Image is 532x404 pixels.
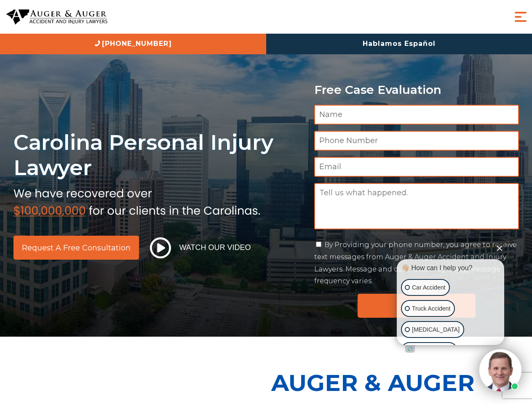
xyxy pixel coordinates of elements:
button: Close Intaker Chat Widget [494,242,505,254]
h1: Carolina Personal Injury Lawyer [13,130,304,181]
img: Auger & Auger Accident and Injury Lawyers Logo [6,9,107,25]
div: 👋🏼 How can I help you? [399,263,502,273]
img: sub text [13,185,260,217]
a: Open intaker chat [405,345,415,353]
input: Submit [358,294,476,318]
input: Phone Number [314,131,519,151]
a: Request a Free Consultation [13,236,139,260]
span: Request a Free Consultation [22,244,131,252]
p: Auger & Auger [271,362,527,404]
input: Email [314,157,519,177]
input: Name [314,105,519,125]
img: Intaker widget Avatar [479,349,521,391]
p: Truck Accident [412,303,450,314]
p: Car Accident [412,282,445,293]
button: Watch Our Video [147,237,254,259]
button: Menu [512,8,529,25]
p: Free Case Evaluation [314,83,519,96]
p: [MEDICAL_DATA] [412,324,460,335]
label: By Providing your phone number, you agree to receive text messages from Auger & Auger Accident an... [314,241,517,285]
